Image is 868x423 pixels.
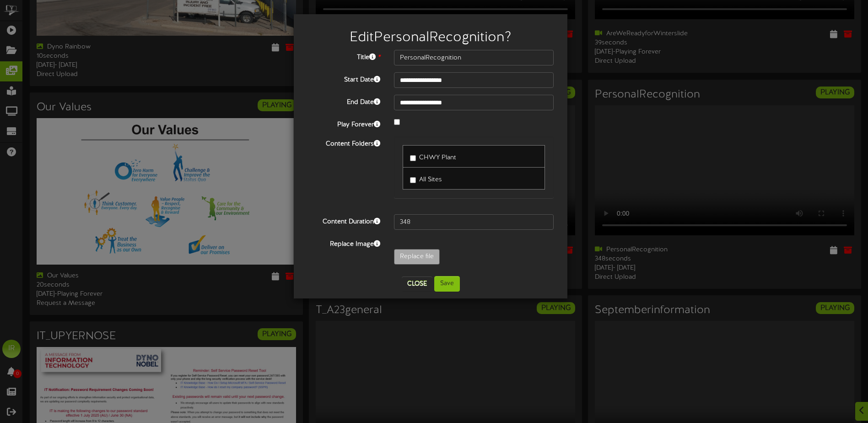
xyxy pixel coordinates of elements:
span: CHWY Plant [419,154,456,161]
label: Play Forever [301,117,387,130]
label: Content Folders [301,136,387,149]
input: 15 [394,214,554,230]
span: All Sites [419,176,442,183]
input: CHWY Plant [410,155,416,161]
label: End Date [301,95,387,107]
h2: Edit PersonalRecognition ? [307,30,554,45]
label: Title [301,50,387,62]
input: Title [394,50,554,65]
label: Replace Image [301,237,387,249]
button: Close [402,277,432,291]
label: Content Duration [301,214,387,227]
label: Start Date [301,72,387,85]
button: Save [434,276,460,292]
input: All Sites [410,177,416,183]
